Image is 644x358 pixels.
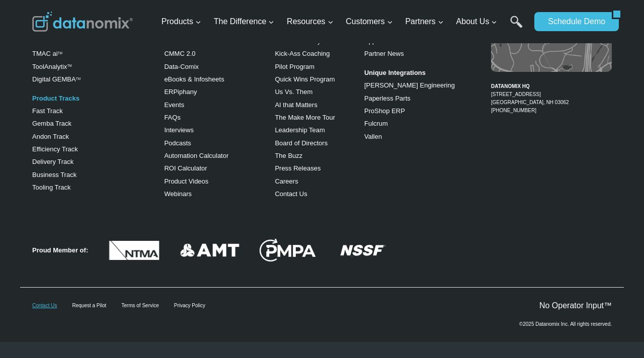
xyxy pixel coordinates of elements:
[32,303,57,308] a: Contact Us
[32,145,78,153] a: Efficiency Track
[164,190,192,198] a: Webinars
[32,75,80,83] a: Digital GEMBATM
[275,164,320,172] a: Press Releases
[164,177,208,185] a: Product Videos
[214,15,275,28] span: The Difference
[275,190,307,198] a: Contact Us
[67,64,71,67] a: TM
[113,224,128,231] a: Terms
[32,95,79,102] a: Product Tracks
[275,139,328,147] a: Board of Directors
[72,303,106,308] a: Request a Pilot
[162,15,201,28] span: Products
[364,95,411,102] a: Paperless Parts
[275,50,330,57] a: Kick-Ass Coaching
[76,77,80,80] sup: TM
[275,177,298,185] a: Careers
[164,50,195,57] a: CMMC 2.0
[510,16,523,38] a: Search
[58,51,62,55] sup: TM
[275,152,302,159] a: The Buzz
[32,246,88,254] strong: Proud Member of:
[164,114,181,121] a: FAQs
[157,6,530,38] nav: Primary Navigation
[275,75,335,83] a: Quick Wins Program
[539,301,612,310] a: No Operator Input™
[364,133,382,140] a: Vallen
[534,12,612,31] a: Schedule Demo
[456,15,498,28] span: About Us
[364,120,388,127] a: Fulcrum
[226,124,265,133] span: State/Region
[32,12,133,32] img: Datanomix
[405,15,443,28] span: Partners
[164,126,194,134] a: Interviews
[164,139,191,147] a: Podcasts
[164,88,197,96] a: ERPiphany
[275,63,314,70] a: Pilot Program
[275,126,325,134] a: Leadership Team
[226,1,259,10] span: Last Name
[364,69,426,76] strong: Unique Integrations
[226,42,272,51] span: Phone number
[364,107,405,115] a: ProShop ERP
[364,50,404,57] a: Partner News
[32,158,73,165] a: Delivery Track
[32,133,69,140] a: Andon Track
[164,152,228,159] a: Automation Calculator
[164,75,224,83] a: eBooks & Infosheets
[275,88,312,96] a: Us Vs. Them
[275,114,335,121] a: The Make More Tour
[491,92,569,105] a: [STREET_ADDRESS][GEOGRAPHIC_DATA], NH 03062
[275,101,317,109] a: AI that Matters
[32,50,62,57] a: TMAC aiTM
[164,101,184,109] a: Events
[32,184,71,191] a: Tooling Track
[137,224,170,231] a: Privacy Policy
[32,120,71,127] a: Gemba Track
[491,74,612,115] figcaption: [PHONE_NUMBER]
[346,15,392,28] span: Customers
[491,83,530,89] strong: DATANOMIX HQ
[519,322,612,327] p: ©2025 Datanomix Inc. All rights reserved.
[164,63,199,70] a: Data-Comix
[32,171,76,178] a: Business Track
[174,303,205,308] a: Privacy Policy
[32,107,63,115] a: Fast Track
[164,164,207,172] a: ROI Calculator
[364,81,455,89] a: [PERSON_NAME] Engineering
[287,15,333,28] span: Resources
[32,63,67,70] a: ToolAnalytix
[121,303,158,308] a: Terms of Service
